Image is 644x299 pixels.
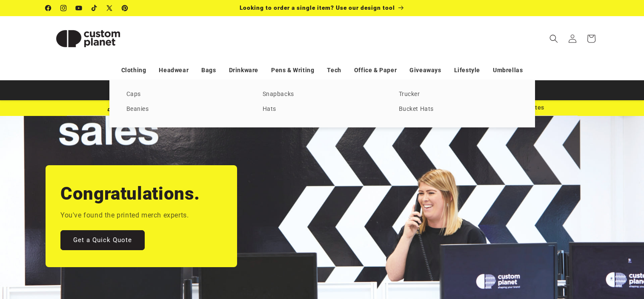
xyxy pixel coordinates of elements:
a: Clothing [121,63,146,78]
a: Beanies [126,104,246,115]
a: Giveaways [409,63,441,78]
h2: Congratulations. [60,182,200,205]
a: Umbrellas [493,63,523,78]
a: Office & Paper [354,63,397,78]
a: Hats [263,104,382,115]
a: Trucker [399,89,518,100]
a: Bags [201,63,216,78]
a: Lifestyle [454,63,480,78]
a: Pens & Writing [271,63,314,78]
summary: Search [544,29,563,48]
a: Caps [126,89,246,100]
a: Get a Quick Quote [60,230,145,250]
p: You've found the printed merch experts. [60,209,189,222]
a: Drinkware [229,63,258,78]
a: Tech [327,63,341,78]
a: Snapbacks [263,89,382,100]
span: Looking to order a single item? Use our design tool [240,4,395,11]
img: Custom Planet [46,20,131,58]
iframe: Chat Widget [601,258,644,299]
a: Custom Planet [42,16,134,61]
a: Bucket Hats [399,104,518,115]
a: Headwear [159,63,189,78]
